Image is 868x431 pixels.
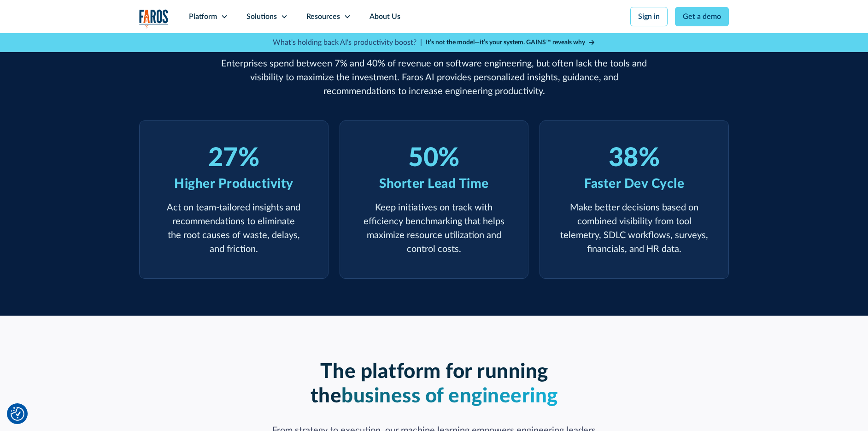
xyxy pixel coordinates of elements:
[639,143,660,174] div: %
[379,174,489,193] div: Shorter Lead Time
[273,37,422,48] p: What's holding back AI's productivity boost? |
[306,11,340,22] div: Resources
[174,174,293,193] div: Higher Productivity
[246,11,277,22] div: Solutions
[268,360,600,409] h2: The platform for running the
[189,11,217,22] div: Platform
[357,201,512,256] p: Keep initiatives on track with efficiency benchmarking that helps maximize resource utilization a...
[139,9,169,28] img: Logo of the analytics and reporting company Faros.
[11,407,24,421] button: Cookie Settings
[584,174,684,193] div: Faster Dev Cycle
[208,143,238,174] div: 27
[139,9,169,28] a: home
[156,201,311,256] p: Act on team-tailored insights and recommendations to eliminate the root causes of waste, delays, ...
[630,7,668,26] a: Sign in
[341,386,558,407] span: business of engineering
[238,143,260,174] div: %
[438,143,460,174] div: %
[426,38,595,48] a: It’s not the model—it’s your system. GAINS™ reveals why
[609,143,639,174] div: 38
[213,57,655,98] p: Enterprises spend between 7% and 40% of revenue on software engineering, but often lack the tools...
[426,39,585,46] strong: It’s not the model—it’s your system. GAINS™ reveals why
[557,201,712,256] p: Make better decisions based on combined visibility from tool telemetry, SDLC workflows, surveys, ...
[675,7,729,26] a: Get a demo
[11,407,24,421] img: Revisit consent button
[408,143,438,174] div: 50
